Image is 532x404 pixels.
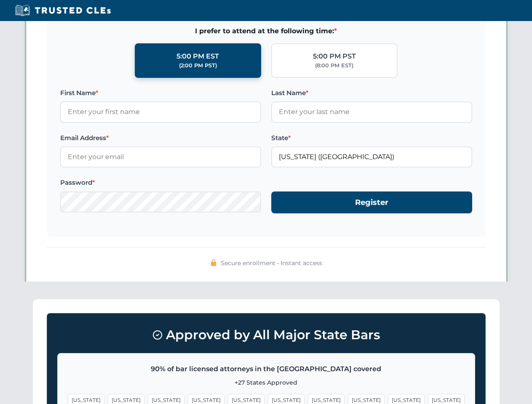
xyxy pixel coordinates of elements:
[60,26,472,37] span: I prefer to attend at the following time:
[271,191,472,214] button: Register
[179,61,217,70] div: (2:00 PM PST)
[271,88,472,98] label: Last Name
[271,146,472,167] input: California (CA)
[271,133,472,143] label: State
[315,61,353,70] div: (8:00 PM EST)
[271,101,472,122] input: Enter your last name
[60,146,261,167] input: Enter your email
[60,133,261,143] label: Email Address
[221,258,322,268] span: Secure enrollment • Instant access
[13,4,113,17] img: Trusted CLEs
[68,378,465,387] p: +27 States Approved
[60,101,261,122] input: Enter your first name
[68,364,465,375] p: 90% of bar licensed attorneys in the [GEOGRAPHIC_DATA] covered
[176,51,219,62] div: 5:00 PM EST
[60,88,261,98] label: First Name
[60,178,261,188] label: Password
[313,51,356,62] div: 5:00 PM PST
[210,259,217,266] img: 🔒
[57,324,475,346] h3: Approved by All Major State Bars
